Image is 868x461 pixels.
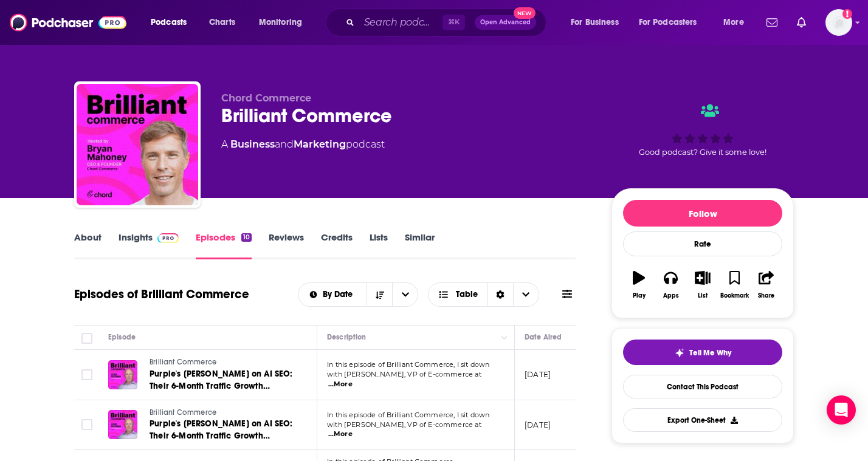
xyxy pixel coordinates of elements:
a: Brilliant Commerce [150,408,295,418]
div: 10 [241,233,252,242]
div: Bookmark [720,292,749,299]
div: Sort Direction [487,283,513,306]
span: Chord Commerce [221,92,311,104]
span: In this episode of Brilliant Commerce, I sit down [327,360,489,369]
span: with [PERSON_NAME], VP of E-commerce at [327,420,481,429]
span: Good podcast? Give it some love! [639,148,766,157]
a: Similar [405,231,435,259]
button: open menu [631,13,715,32]
a: Show notifications dropdown [792,12,811,33]
span: ...More [328,429,353,439]
div: List [698,292,708,299]
button: open menu [715,13,759,32]
button: open menu [392,283,418,306]
span: Table [456,290,478,299]
button: Sort Direction [367,283,392,306]
button: Apps [655,263,686,307]
img: Podchaser - Follow, Share and Rate Podcasts [10,11,126,34]
span: with [PERSON_NAME], VP of E-commerce at [327,370,481,378]
p: [DATE] [525,369,551,380]
span: By Date [323,290,357,299]
span: In this episode of Brilliant Commerce, I sit down [327,411,489,419]
button: List [687,263,718,307]
a: Lists [370,231,388,259]
a: Business [230,138,275,150]
button: Bookmark [718,263,750,307]
div: Search podcasts, credits, & more... [337,9,558,36]
span: Purple's [PERSON_NAME] on AI SEO: Their 6-Month Traffic Growth Playbook [150,418,293,453]
a: Show notifications dropdown [762,12,782,33]
button: Export One-Sheet [623,408,782,432]
button: Column Actions [497,330,512,345]
img: User Profile [825,9,852,36]
span: ...More [328,380,353,389]
div: Rate [623,231,782,256]
span: Purple's [PERSON_NAME] on AI SEO: Their 6-Month Traffic Growth Playbook [150,369,293,403]
input: Search podcasts, credits, & more... [359,13,443,32]
div: Open Intercom Messenger [827,395,856,425]
div: Date Aired [525,330,562,344]
span: Toggle select row [81,369,92,380]
a: About [74,231,102,259]
div: A podcast [221,137,385,152]
div: Share [758,292,774,299]
button: Play [623,263,655,307]
a: Credits [321,231,353,259]
span: More [723,14,744,31]
span: Tell Me Why [689,348,731,358]
span: Logged in as SolComms [825,9,852,36]
a: Reviews [269,231,304,259]
img: tell me why sparkle [675,348,684,358]
div: Episode [108,330,136,344]
span: Monitoring [259,14,302,31]
span: For Business [571,14,619,31]
div: Play [633,292,646,299]
button: open menu [250,13,318,32]
span: Charts [209,14,235,31]
a: Charts [201,13,243,32]
button: Show profile menu [825,9,852,36]
span: Toggle select row [81,419,92,430]
span: ⌘ K [443,15,465,30]
div: Apps [663,292,679,299]
p: [DATE] [525,420,551,430]
button: open menu [298,290,367,299]
span: Open Advanced [480,19,531,26]
span: Brilliant Commerce [150,408,216,417]
img: Podchaser Pro [157,233,179,243]
a: Episodes10 [196,231,252,259]
button: Share [751,263,782,307]
a: InsightsPodchaser Pro [119,231,179,259]
span: Podcasts [151,14,187,31]
a: Purple's [PERSON_NAME] on AI SEO: Their 6-Month Traffic Growth Playbook [150,368,295,392]
a: Purple's [PERSON_NAME] on AI SEO: Their 6-Month Traffic Growth Playbook [150,418,295,442]
div: Good podcast? Give it some love! [611,92,794,168]
button: Choose View [428,282,539,307]
img: Brilliant Commerce [77,84,198,205]
div: Description [327,330,366,344]
a: Brilliant Commerce [150,357,295,368]
button: Open AdvancedNew [475,15,536,30]
a: Contact This Podcast [623,375,782,398]
span: Brilliant Commerce [150,358,216,366]
h2: Choose List sort [298,282,419,307]
span: New [514,7,536,19]
button: tell me why sparkleTell Me Why [623,340,782,365]
button: Follow [623,200,782,227]
button: open menu [562,13,634,32]
span: and [275,138,294,150]
button: open menu [142,13,202,32]
h1: Episodes of Brilliant Commerce [74,287,249,302]
span: For Podcasters [639,14,697,31]
a: Marketing [294,138,346,150]
svg: Add a profile image [842,9,852,19]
